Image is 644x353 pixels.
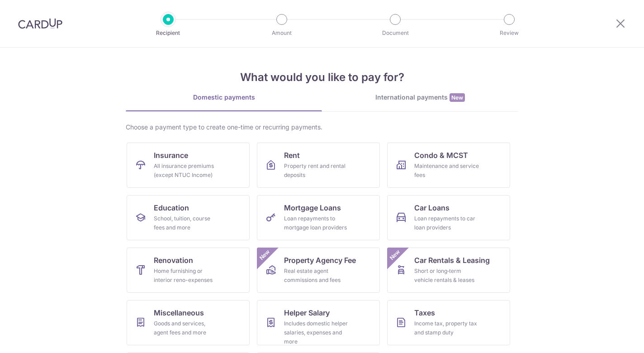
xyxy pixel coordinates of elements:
div: Short or long‑term vehicle rentals & leases [414,267,479,285]
span: Education [154,202,189,213]
a: RenovationHome furnishing or interior reno-expenses [127,248,250,293]
p: Review [476,29,543,38]
span: Car Rentals & Leasing [414,255,490,266]
span: Renovation [154,255,193,266]
span: New [257,248,272,262]
div: Home furnishing or interior reno-expenses [154,267,219,285]
div: Loan repayments to mortgage loan providers [284,214,349,232]
a: TaxesIncome tax, property tax and stamp duty [387,300,510,345]
a: Property Agency FeeReal estate agent commissions and feesNew [257,248,380,293]
p: Recipient [135,29,202,38]
span: Taxes [414,307,435,318]
span: Rent [284,150,300,161]
p: Document [362,29,429,38]
a: EducationSchool, tuition, course fees and more [127,195,250,240]
a: InsuranceAll insurance premiums (except NTUC Income) [127,143,250,188]
span: Property Agency Fee [284,255,356,266]
div: Real estate agent commissions and fees [284,267,349,285]
span: Condo & MCST [414,150,468,161]
span: Insurance [154,150,188,161]
div: All insurance premiums (except NTUC Income) [154,162,219,180]
div: Property rent and rental deposits [284,162,349,180]
div: Maintenance and service fees [414,162,479,180]
div: Includes domestic helper salaries, expenses and more [284,319,349,346]
img: CardUp [18,18,62,29]
div: Income tax, property tax and stamp duty [414,319,479,337]
div: Goods and services, agent fees and more [154,319,219,337]
a: Condo & MCSTMaintenance and service fees [387,143,510,188]
span: Miscellaneous [154,307,204,318]
span: Helper Salary [284,307,330,318]
div: School, tuition, course fees and more [154,214,219,232]
p: Amount [248,29,315,38]
span: New [388,248,402,262]
a: Mortgage LoansLoan repayments to mortgage loan providers [257,195,380,240]
div: Loan repayments to car loan providers [414,214,479,232]
a: MiscellaneousGoods and services, agent fees and more [127,300,250,345]
div: Domestic payments [126,93,322,102]
a: Car Rentals & LeasingShort or long‑term vehicle rentals & leasesNew [387,248,510,293]
h4: What would you like to pay for? [126,69,518,86]
a: Car LoansLoan repayments to car loan providers [387,195,510,240]
span: Car Loans [414,202,450,213]
span: Mortgage Loans [284,202,341,213]
a: RentProperty rent and rental deposits [257,143,380,188]
div: Choose a payment type to create one-time or recurring payments. [126,123,518,132]
span: New [450,93,465,102]
a: Helper SalaryIncludes domestic helper salaries, expenses and more [257,300,380,345]
div: International payments [322,93,518,102]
